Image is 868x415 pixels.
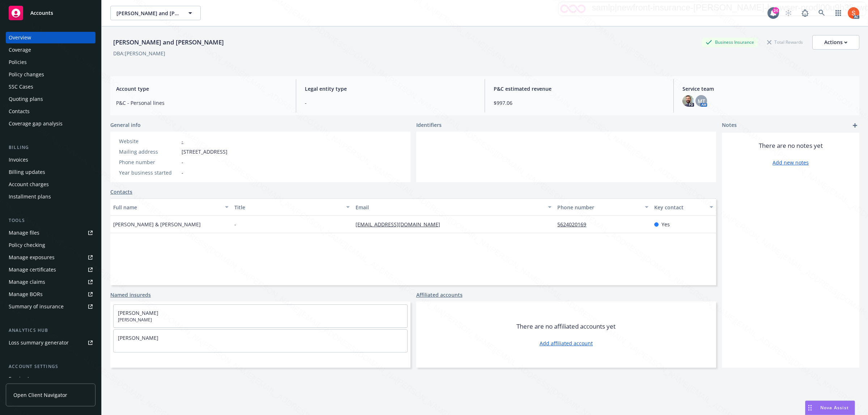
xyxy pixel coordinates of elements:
[118,309,158,316] a: [PERSON_NAME]
[798,6,812,20] a: Report a Bug
[773,7,779,14] div: 24
[416,121,442,129] span: Identifiers
[9,69,44,80] div: Policy changes
[6,191,95,202] a: Installment plans
[182,148,227,155] span: [STREET_ADDRESS]
[6,264,95,275] a: Manage certificates
[30,10,53,16] span: Accounts
[6,154,95,166] a: Invoices
[356,204,544,211] div: Email
[6,288,95,300] a: Manage BORs
[9,337,69,348] div: Loss summary generator
[6,32,95,43] a: Overview
[6,301,95,312] a: Summary of insurance
[9,166,45,178] div: Billing updates
[6,276,95,288] a: Manage claims
[234,204,342,211] div: Title
[6,81,95,93] a: SSC Cases
[118,334,158,341] a: [PERSON_NAME]
[805,401,814,415] div: Drag to move
[6,144,95,151] div: Billing
[182,138,183,145] a: -
[6,106,95,117] a: Contacts
[182,158,183,166] span: -
[6,118,95,129] a: Coverage gap analysis
[119,169,179,176] div: Year business started
[6,252,95,263] a: Manage exposures
[110,6,201,20] button: [PERSON_NAME] and [PERSON_NAME]
[848,7,859,19] img: photo
[773,159,809,166] a: Add new notes
[113,50,165,57] div: DBA: [PERSON_NAME]
[702,38,758,47] div: Business Insurance
[557,221,592,228] a: 5624020169
[494,85,665,93] span: P&C estimated revenue
[851,121,859,130] a: add
[234,221,236,228] span: -
[9,81,33,93] div: SSC Cases
[9,264,56,275] div: Manage certificates
[6,217,95,224] div: Tools
[6,3,95,23] a: Accounts
[812,35,859,50] button: Actions
[356,221,446,228] a: [EMAIL_ADDRESS][DOMAIN_NAME]
[9,252,55,263] div: Manage exposures
[763,38,807,47] div: Total Rewards
[6,56,95,68] a: Policies
[6,227,95,239] a: Manage files
[116,85,287,93] span: Account type
[119,148,179,155] div: Mailing address
[6,93,95,105] a: Quoting plans
[110,198,231,216] button: Full name
[6,44,95,56] a: Coverage
[116,99,287,107] span: P&C - Personal lines
[9,93,43,105] div: Quoting plans
[831,6,846,20] a: Switch app
[6,179,95,190] a: Account charges
[13,391,67,399] span: Open Client Navigator
[820,405,849,411] span: Nova Assist
[814,6,829,20] a: Search
[110,121,141,129] span: General info
[305,99,476,107] span: -
[353,198,554,216] button: Email
[540,339,593,347] a: Add affiliated account
[781,6,796,20] a: Start snowing
[6,239,95,251] a: Policy checking
[182,169,183,176] span: -
[682,85,854,93] span: Service team
[9,288,43,300] div: Manage BORs
[110,38,227,47] div: [PERSON_NAME] and [PERSON_NAME]
[6,363,95,370] div: Account settings
[698,97,705,105] span: MT
[6,69,95,80] a: Policy changes
[6,166,95,178] a: Billing updates
[119,137,179,145] div: Website
[9,276,45,288] div: Manage claims
[110,188,132,196] a: Contacts
[231,198,353,216] button: Title
[305,85,476,93] span: Legal entity type
[9,301,64,312] div: Summary of insurance
[6,337,95,348] a: Loss summary generator
[759,141,823,150] span: There are no notes yet
[9,191,51,202] div: Installment plans
[113,204,221,211] div: Full name
[9,118,63,129] div: Coverage gap analysis
[9,154,28,166] div: Invoices
[516,322,616,331] span: There are no affiliated accounts yet
[824,35,847,49] div: Actions
[9,227,39,239] div: Manage files
[494,99,665,107] span: $997.06
[722,121,737,130] span: Notes
[9,32,31,43] div: Overview
[554,198,651,216] button: Phone number
[119,158,179,166] div: Phone number
[6,327,95,334] div: Analytics hub
[9,44,31,56] div: Coverage
[118,317,403,323] span: [PERSON_NAME]
[110,291,151,299] a: Named insureds
[9,239,45,251] div: Policy checking
[682,95,694,107] img: photo
[805,401,855,415] button: Nova Assist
